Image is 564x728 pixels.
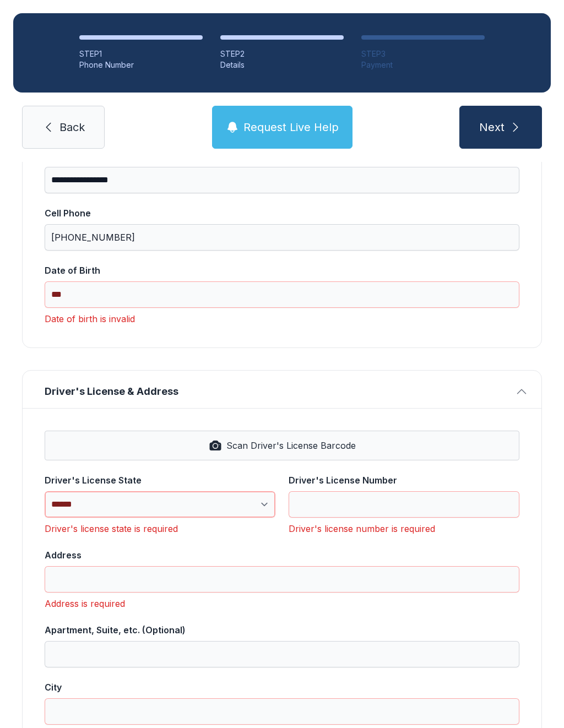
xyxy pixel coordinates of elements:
span: Driver's License & Address [45,384,511,399]
div: Address is required [45,597,519,610]
div: Driver's license state is required [45,522,275,535]
div: STEP 1 [79,48,203,59]
div: Driver's License State [45,474,275,487]
span: Back [59,119,85,135]
button: Driver's License & Address [23,371,541,408]
input: Driver's License Number [289,491,519,518]
div: STEP 2 [220,48,344,59]
div: Payment [361,59,485,70]
span: Scan Driver's License Barcode [226,439,356,452]
input: City [45,698,519,725]
div: City [45,681,519,694]
input: Address [45,566,519,593]
span: Next [479,119,505,135]
div: Cell Phone [45,207,519,220]
input: Email [45,167,519,193]
input: Date of Birth [45,281,519,308]
div: Date of birth is invalid [45,312,519,325]
div: Apartment, Suite, etc. (Optional) [45,623,519,637]
input: Cell Phone [45,224,519,251]
div: Details [220,59,344,70]
div: STEP 3 [361,48,485,59]
input: Apartment, Suite, etc. (Optional) [45,641,519,667]
div: Phone Number [79,59,203,70]
span: Request Live Help [243,119,339,135]
div: Driver's license number is required [289,522,519,535]
div: Date of Birth [45,264,519,277]
div: Driver's License Number [289,474,519,487]
div: Address [45,548,519,562]
select: Driver's License State [45,491,275,518]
